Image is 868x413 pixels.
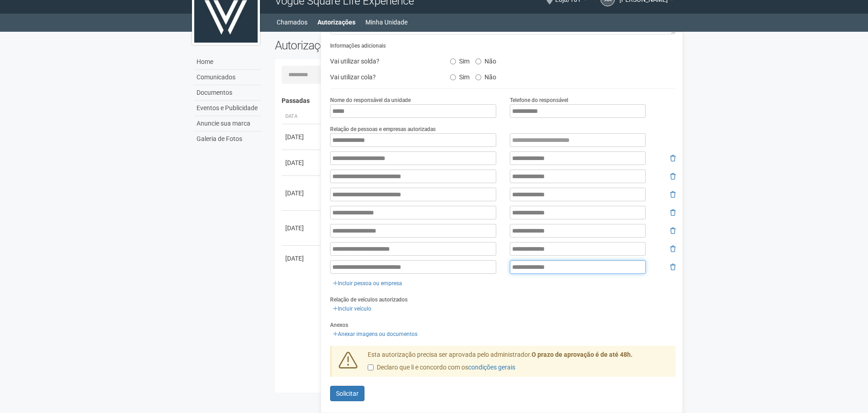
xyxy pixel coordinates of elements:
label: Declaro que li e concordo com os [368,363,515,372]
i: Remover [670,209,676,216]
i: Remover [670,173,676,180]
i: Remover [670,228,676,234]
h4: Passadas [282,97,670,104]
i: Remover [670,246,676,252]
div: Vai utilizar solda? [323,54,443,68]
label: Nome do responsável da unidade [330,96,411,104]
button: Solicitar [330,386,364,401]
input: Sim [450,58,456,64]
div: [DATE] [285,254,319,263]
span: Solicitar [336,390,359,397]
th: Data [282,109,322,124]
label: Sim [450,54,470,65]
a: Anuncie sua marca [194,116,261,131]
i: Remover [670,264,676,270]
strong: O prazo de aprovação é de até 48h. [532,351,633,358]
div: [DATE] [285,224,319,233]
input: Não [475,58,481,64]
label: Anexos [330,321,348,329]
a: Anexar imagens ou documentos [330,329,420,339]
a: Minha Unidade [365,16,408,29]
input: Declaro que li e concordo com oscondições gerais [368,364,374,370]
div: Vai utilizar cola? [323,70,443,84]
i: Remover [670,155,676,161]
div: Esta autorização precisa ser aprovada pelo administrador. [361,350,676,377]
label: Relação de veículos autorizados [330,296,408,304]
div: [DATE] [285,158,319,167]
h2: Autorizações [275,39,469,52]
label: Não [475,70,496,81]
label: Não [475,54,496,65]
a: Comunicados [194,70,261,85]
a: condições gerais [468,364,515,371]
div: [DATE] [285,132,319,141]
a: Home [194,54,261,70]
label: Telefone do responsável [510,96,568,104]
a: Incluir pessoa ou empresa [330,278,405,288]
a: Incluir veículo [330,304,374,314]
a: Autorizações [317,16,355,29]
label: Sim [450,70,470,81]
label: Informações adicionais [330,42,386,50]
a: Documentos [194,85,261,101]
a: Galeria de Fotos [194,131,261,146]
input: Sim [450,74,456,80]
input: Não [475,74,481,80]
label: Relação de pessoas e empresas autorizadas [330,125,436,133]
div: [DATE] [285,189,319,198]
a: Chamados [277,16,307,29]
i: Remover [670,191,676,198]
a: Eventos e Publicidade [194,101,261,116]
